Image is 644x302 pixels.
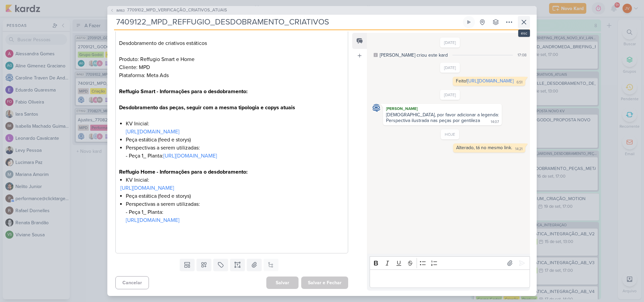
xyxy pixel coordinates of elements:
input: Kard Sem Título [114,16,462,28]
p: Desdobramento de criativos estáticos [119,39,344,55]
div: 17:08 [518,52,527,58]
a: [URL][DOMAIN_NAME] [120,185,174,191]
div: Perspectiva ilustrada nas peças por gentileza [386,118,480,123]
a: [URL][DOMAIN_NAME] [126,217,179,224]
div: Feito! [456,78,514,84]
strong: Reffugio Smart - Informações para o desdobramento: [119,88,248,95]
a: [URL][DOMAIN_NAME] [467,78,514,84]
button: Cancelar [115,276,149,289]
a: [URL][DOMAIN_NAME] [163,153,217,159]
div: [PERSON_NAME] [384,105,500,112]
li: KV Inicial: [126,120,344,136]
div: Editor toolbar [370,256,530,269]
a: [URL][DOMAIN_NAME] [126,128,179,135]
li: Peça estática (feed e storys) [126,192,344,200]
div: 6:51 [517,80,523,85]
div: Ligar relógio [466,19,472,25]
img: Caroline Traven De Andrade [372,104,380,112]
p: Produto: Reffugio Smart e Home Cliente: MPD Plataforma: Meta Ads [119,55,344,87]
li: Perspectivas a serem utilizadas: - ⁠Peça 1_ ⁠Planta: [126,200,344,240]
div: [PERSON_NAME] criou este kard [380,52,448,59]
div: esc [518,29,530,37]
div: Editor editing area: main [370,269,530,288]
div: Editor editing area: main [115,18,348,253]
div: Alterado, tá no mesmo link. [456,145,512,150]
div: 14:07 [491,119,499,125]
li: Peça estática (feed e storys) [126,136,344,144]
li: Perspectivas a serem utilizadas: - Peça 1_ ⁠Planta: [126,144,344,168]
div: [DEMOGRAPHIC_DATA], por favor adicionar a legenda: [386,112,499,118]
li: KV Inicial: [126,176,344,184]
strong: Reffugio Home - Informações para o desdobramento: [119,169,248,175]
div: 14:21 [515,146,523,152]
strong: Desdobramento das peças, seguir com a mesma tipologia e copys atuais [119,104,295,111]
